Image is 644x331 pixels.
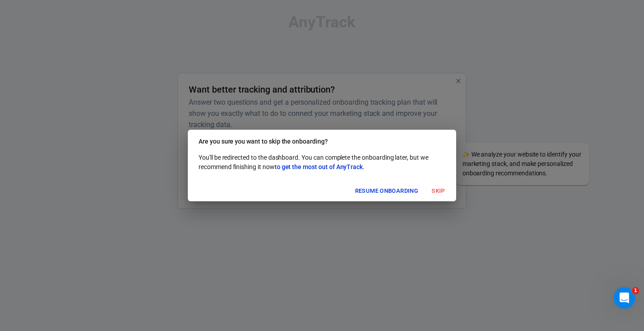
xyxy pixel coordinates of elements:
[199,153,445,172] p: You'll be redirected to the dashboard. You can complete the onboarding later, but we recommend fi...
[188,130,456,153] h2: Are you sure you want to skip the onboarding?
[275,163,363,170] span: to get the most out of AnyTrack
[353,184,420,198] button: Resume onboarding
[632,287,639,294] span: 1
[614,287,635,309] iframe: Intercom live chat
[424,184,453,198] button: Skip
